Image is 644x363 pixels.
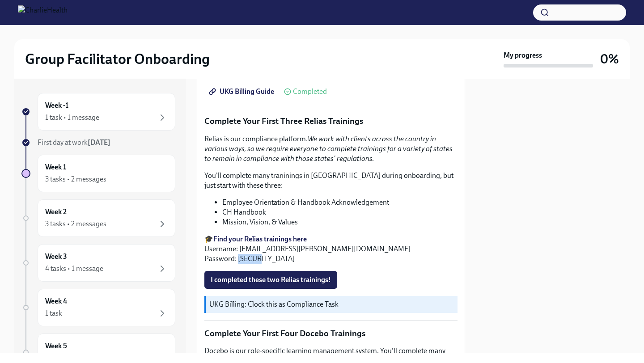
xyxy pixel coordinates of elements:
[204,271,337,289] button: I completed these two Relias trainings!
[211,87,274,96] span: UKG Billing Guide
[21,93,175,131] a: Week -11 task • 1 message
[45,113,99,122] div: 1 task • 1 message
[504,51,542,60] strong: My progress
[45,341,67,351] h6: Week 5
[204,115,458,127] p: Complete Your First Three Relias Trainings
[45,252,67,262] h6: Week 3
[600,51,619,67] h3: 0%
[45,264,103,274] div: 4 tasks • 1 message
[21,244,175,282] a: Week 34 tasks • 1 message
[21,155,175,192] a: Week 13 tasks • 2 messages
[21,138,175,148] a: First day at work[DATE]
[222,198,458,207] li: Employee Orientation & Handbook Acknowledgement
[88,138,110,147] strong: [DATE]
[204,134,458,164] p: Relias is our compliance platform.
[222,217,458,227] li: Mission, Vision, & Values
[45,296,67,306] h6: Week 4
[45,308,62,318] div: 1 task
[222,207,458,217] li: CH Handbook
[204,234,458,264] p: 🎓 Username: [EMAIL_ADDRESS][PERSON_NAME][DOMAIN_NAME] Password: [SECURITY_DATA]
[18,5,68,20] img: CharlieHealth
[38,138,110,147] span: First day at work
[293,88,327,95] span: Completed
[213,235,307,243] a: Find your Relias trainings here
[45,207,67,217] h6: Week 2
[21,289,175,326] a: Week 41 task
[45,162,66,172] h6: Week 1
[204,328,458,339] p: Complete Your First Four Docebo Trainings
[45,219,106,229] div: 3 tasks • 2 messages
[204,171,458,190] p: You'll complete many traninings in [GEOGRAPHIC_DATA] during onboarding, but just start with these...
[45,101,68,110] h6: Week -1
[25,50,210,68] h2: Group Facilitator Onboarding
[204,83,280,101] a: UKG Billing Guide
[21,199,175,237] a: Week 23 tasks • 2 messages
[204,135,453,163] em: We work with clients across the country in various ways, so we require everyone to complete train...
[45,174,106,184] div: 3 tasks • 2 messages
[209,300,454,309] p: UKG Billing: Clock this as Compliance Task
[211,275,331,284] span: I completed these two Relias trainings!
